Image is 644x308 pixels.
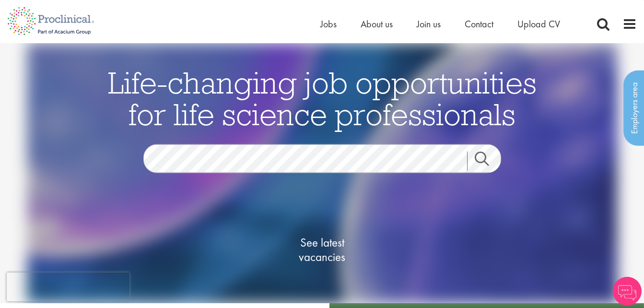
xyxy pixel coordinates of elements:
[7,272,129,301] iframe: reCAPTCHA
[27,43,618,303] img: candidate home
[417,18,441,30] a: Join us
[467,152,508,171] a: Job search submit button
[274,197,370,303] a: See latestvacancies
[517,18,560,30] a: Upload CV
[465,18,493,30] a: Contact
[274,236,370,264] span: See latest vacancies
[320,18,337,30] a: Jobs
[613,277,642,306] img: Chatbot
[108,63,537,133] span: Life-changing job opportunities for life science professionals
[361,18,393,30] a: About us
